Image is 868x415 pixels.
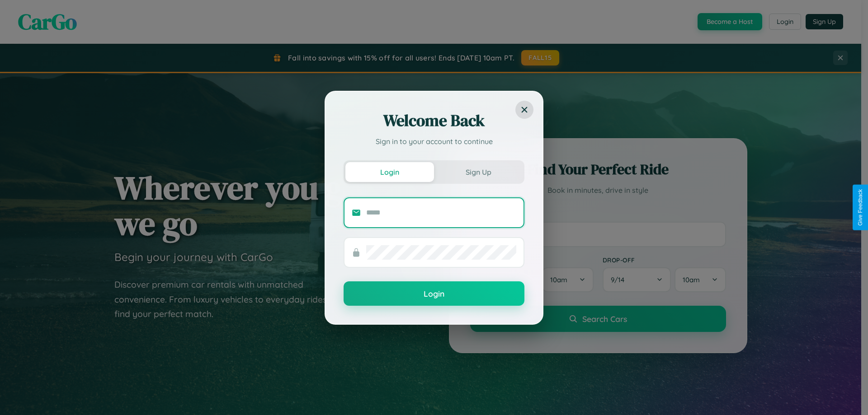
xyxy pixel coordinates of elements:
[344,110,524,131] h2: Welcome Back
[345,162,434,182] button: Login
[434,162,523,182] button: Sign Up
[857,189,863,226] div: Give Feedback
[344,136,524,147] p: Sign in to your account to continue
[344,281,524,306] button: Login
